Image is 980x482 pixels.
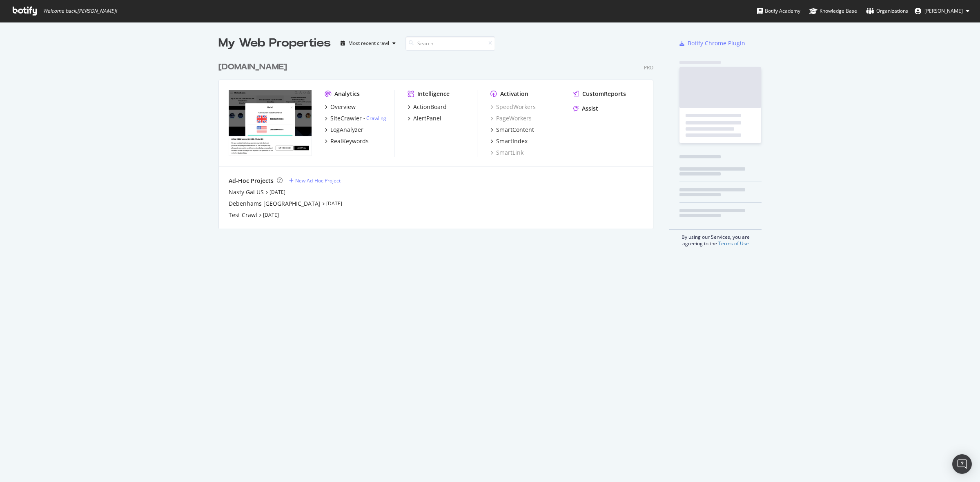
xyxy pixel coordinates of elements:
a: [DATE] [269,189,285,195]
div: Most recent crawl [348,41,389,46]
div: Pro [644,64,653,71]
div: LogAnalyzer [330,126,363,134]
div: AlertPanel [413,114,441,122]
a: [DATE] [263,211,279,218]
button: Most recent crawl [337,37,399,50]
a: SmartIndex [490,137,528,145]
img: debenhams.com [229,90,312,156]
span: Zubair Kakuji [924,7,963,14]
div: Open Intercom Messenger [952,454,972,474]
button: [PERSON_NAME] [908,4,976,18]
a: SpeedWorkers [490,103,536,111]
a: SmartContent [490,126,534,134]
div: CustomReports [582,90,626,98]
a: Nasty Gal US [229,188,264,196]
div: By using our Services, you are agreeing to the [669,229,762,247]
div: SmartContent [496,126,534,134]
div: SmartIndex [496,137,528,145]
div: [DOMAIN_NAME] [218,61,287,73]
div: Intelligence [417,90,450,98]
a: PageWorkers [490,114,532,122]
div: Analytics [334,90,360,98]
div: Botify Chrome Plugin [688,39,745,47]
div: New Ad-Hoc Project [295,177,341,184]
div: Knowledge Base [809,7,857,15]
a: Overview [325,103,356,111]
a: Terms of Use [718,240,749,247]
div: RealKeywords [330,137,369,145]
input: Search [405,36,495,51]
div: Botify Academy [757,7,800,15]
div: Assist [582,104,598,113]
a: CustomReports [573,90,626,98]
div: grid [218,51,660,229]
a: [DATE] [326,200,342,207]
a: RealKeywords [325,137,369,145]
a: New Ad-Hoc Project [289,177,341,184]
div: ActionBoard [413,103,447,111]
a: Test Crawl [229,211,257,219]
a: SiteCrawler- Crawling [325,114,386,122]
a: ActionBoard [408,103,447,111]
a: LogAnalyzer [325,126,363,134]
a: AlertPanel [408,114,441,122]
div: Organizations [866,7,908,15]
a: Assist [573,104,598,113]
div: SiteCrawler [330,114,362,122]
a: Crawling [366,115,386,122]
a: Botify Chrome Plugin [679,39,745,47]
div: My Web Properties [218,35,331,51]
span: Welcome back, [PERSON_NAME] ! [43,8,117,14]
a: [DOMAIN_NAME] [218,61,290,73]
div: Overview [330,103,356,111]
a: Debenhams [GEOGRAPHIC_DATA] [229,200,321,208]
a: SmartLink [490,149,523,157]
div: Ad-Hoc Projects [229,177,274,185]
div: - [363,115,386,122]
div: Activation [500,90,528,98]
